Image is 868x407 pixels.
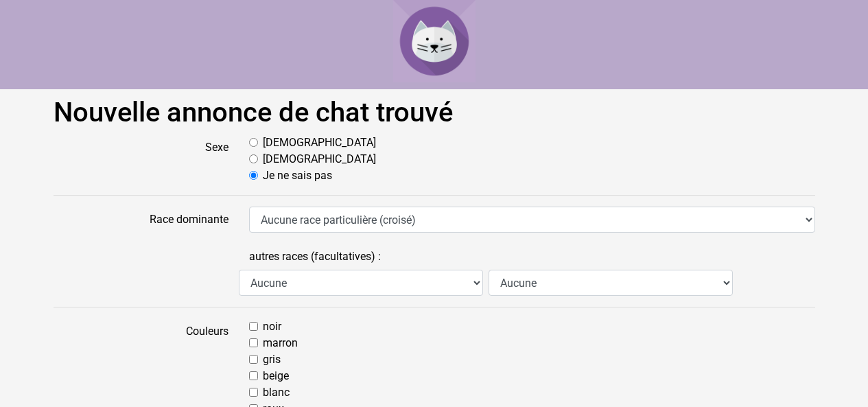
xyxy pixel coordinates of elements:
label: marron [263,335,298,351]
input: [DEMOGRAPHIC_DATA] [249,138,258,147]
label: [DEMOGRAPHIC_DATA] [263,135,376,151]
label: noir [263,318,281,335]
label: gris [263,351,281,368]
label: beige [263,368,289,384]
input: [DEMOGRAPHIC_DATA] [249,154,258,163]
label: Sexe [43,135,239,184]
label: Je ne sais pas [263,167,332,184]
input: Je ne sais pas [249,171,258,180]
label: [DEMOGRAPHIC_DATA] [263,151,376,167]
h1: Nouvelle annonce de chat trouvé [54,96,815,129]
label: Race dominante [43,207,239,233]
label: autres races (facultatives) : [249,244,381,270]
label: blanc [263,384,290,401]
